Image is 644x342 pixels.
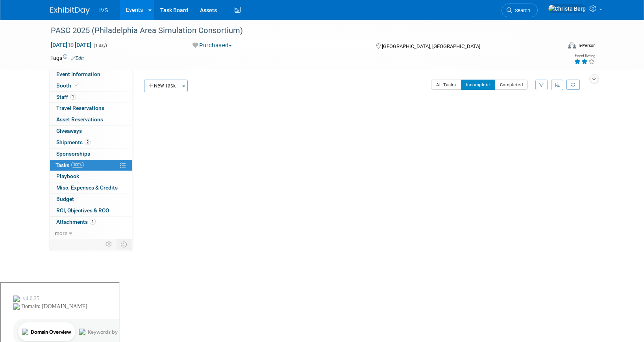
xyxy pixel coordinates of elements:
td: Toggle Event Tabs [116,239,132,249]
a: Search [502,4,538,17]
button: New Task [144,80,180,92]
span: Tasks [56,162,84,168]
a: Sponsorships [50,149,132,160]
a: Staff1 [50,92,132,103]
span: [DATE] [DATE] [50,41,92,48]
span: Sponsorships [56,151,90,157]
span: 1 [70,94,76,100]
a: Refresh [566,80,580,90]
a: Misc. Expenses & Credits [50,182,132,193]
span: Giveaways [56,128,82,134]
div: In-Person [577,43,596,48]
a: Playbook [50,171,132,182]
span: to [67,42,75,48]
img: website_grey.svg [13,20,19,27]
img: Christa Berg [548,4,586,13]
td: Personalize Event Tab Strip [102,239,116,249]
div: Domain: [DOMAIN_NAME] [20,20,87,27]
img: tab_domain_overview_orange.svg [21,46,28,52]
div: v 4.0.25 [22,13,39,19]
div: Keywords by Traffic [87,46,133,52]
span: Attachments [56,219,96,225]
button: All Tasks [431,80,461,90]
button: Purchased [190,41,235,50]
span: 1 [90,219,96,225]
span: Asset Reservations [56,116,103,123]
div: PASC 2025 (Philadelphia Area Simulation Consortium) [48,24,549,38]
a: more [50,228,132,239]
button: Completed [495,80,528,90]
span: Search [512,7,530,13]
span: Misc. Expenses & Credits [56,184,118,191]
span: more [55,230,67,236]
a: ROI, Objectives & ROO [50,205,132,216]
a: Budget [50,194,132,205]
div: Domain Overview [30,46,70,52]
a: Edit [71,56,84,61]
span: Budget [56,196,74,202]
i: Booth reservation complete [75,83,79,87]
a: Event Information [50,69,132,80]
span: 2 [85,139,91,145]
a: Travel Reservations [50,103,132,114]
span: Playbook [56,173,79,179]
span: Staff [56,94,76,100]
a: Attachments1 [50,217,132,228]
span: ROI, Objectives & ROO [56,207,109,214]
td: Tags [50,54,84,62]
span: Travel Reservations [56,105,104,111]
a: Shipments2 [50,137,132,148]
span: IVS [99,7,108,13]
button: Incomplete [461,80,495,90]
a: Booth [50,80,132,91]
a: Tasks100% [50,160,132,171]
img: logo_orange.svg [13,13,19,19]
div: Event Format [514,41,596,53]
a: Giveaways [50,126,132,137]
span: [GEOGRAPHIC_DATA], [GEOGRAPHIC_DATA] [382,43,480,49]
span: (1 day) [93,43,107,48]
img: Format-Inperson.png [568,42,576,48]
span: 100% [71,162,84,168]
span: Shipments [56,139,91,145]
img: tab_keywords_by_traffic_grey.svg [78,46,85,52]
span: Booth [56,82,80,89]
span: Event Information [56,71,100,77]
div: Event Rating [574,54,595,58]
a: Asset Reservations [50,114,132,125]
img: ExhibitDay [50,7,90,15]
